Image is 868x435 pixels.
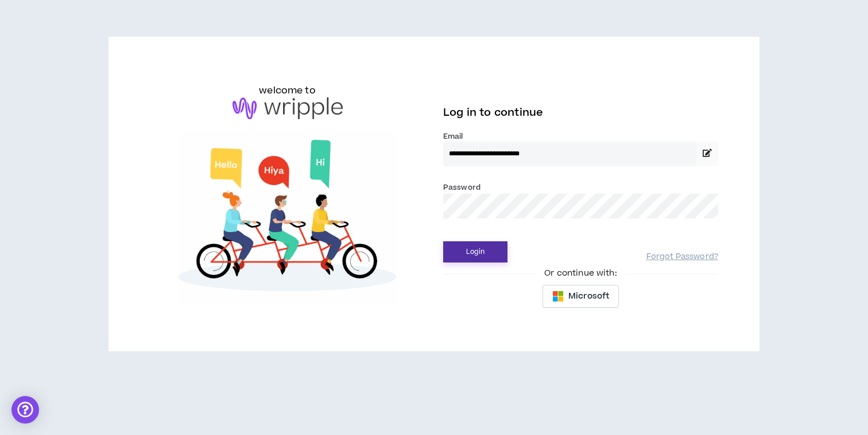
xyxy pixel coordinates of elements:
img: Welcome to Wripple [150,131,425,304]
h6: welcome to [259,84,316,97]
span: Log in to continue [443,105,543,120]
label: Email [443,131,718,142]
span: Or continue with: [536,267,625,280]
button: Login [443,241,507,262]
label: Password [443,182,480,193]
button: Microsoft [542,285,619,308]
a: Forgot Password? [646,252,718,262]
img: logo-brand.png [232,97,343,119]
div: Open Intercom Messenger [11,396,39,424]
span: Microsoft [568,290,609,303]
